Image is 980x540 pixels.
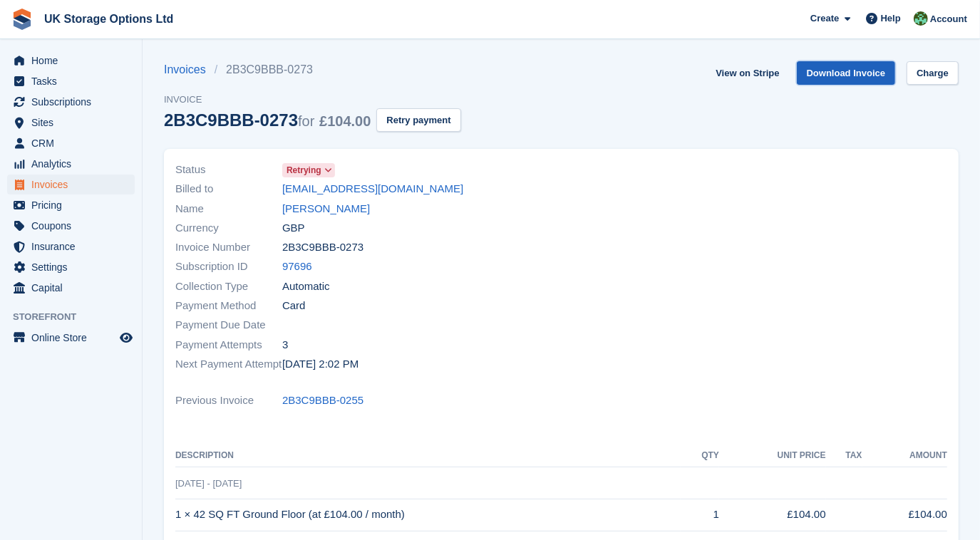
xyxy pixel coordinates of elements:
a: Invoices [164,61,215,78]
nav: breadcrumbs [164,61,461,78]
span: Create [810,11,839,26]
span: for [298,113,314,129]
img: Andrew Smith [914,11,928,26]
a: Preview store [118,329,135,346]
th: Amount [862,445,947,467]
span: Account [930,12,967,26]
span: Billed to [175,181,282,197]
a: Download Invoice [797,61,896,85]
time: 2025-09-26 13:02:37 UTC [282,356,359,373]
span: Coupons [31,216,117,236]
span: Insurance [31,237,117,256]
span: Invoices [31,175,117,194]
span: Subscriptions [31,92,117,112]
a: menu [7,257,135,277]
a: menu [7,216,135,236]
a: menu [7,113,135,133]
span: GBP [282,220,305,237]
a: menu [7,195,135,215]
span: £104.00 [319,113,371,129]
span: Collection Type [175,279,282,295]
a: menu [7,92,135,112]
span: Subscription ID [175,259,282,275]
a: Charge [907,61,959,85]
span: Payment Due Date [175,317,282,333]
a: menu [7,237,135,256]
span: Analytics [31,154,117,174]
a: menu [7,51,135,71]
span: Home [31,51,117,71]
a: menu [7,175,135,194]
span: Online Store [31,328,117,348]
th: Description [175,445,681,467]
span: 3 [282,337,288,353]
span: Help [881,11,901,26]
a: menu [7,71,135,91]
a: UK Storage Options Ltd [38,7,179,31]
span: Status [175,162,282,178]
div: 2B3C9BBB-0273 [164,110,371,130]
span: 2B3C9BBB-0273 [282,239,363,256]
span: Storefront [13,310,142,324]
img: stora-icon-8386f47178a22dfd0bd8f6a31ec36ba5ce8667c1dd55bd0f319d3a0aa187defe.svg [11,9,33,30]
span: Previous Invoice [175,393,282,409]
a: menu [7,278,135,298]
span: Invoice [164,93,461,107]
th: Tax [826,445,862,467]
a: Retrying [282,162,335,178]
td: £104.00 [862,499,947,531]
span: CRM [31,133,117,153]
th: Unit Price [719,445,826,467]
span: Pricing [31,195,117,215]
a: menu [7,133,135,153]
span: Settings [31,257,117,277]
span: Tasks [31,71,117,91]
a: [PERSON_NAME] [282,201,370,217]
span: Card [282,298,306,314]
span: Payment Attempts [175,337,282,353]
a: 97696 [282,259,312,275]
span: Name [175,201,282,217]
th: QTY [681,445,719,467]
td: £104.00 [719,499,826,531]
span: Retrying [287,164,321,177]
a: 2B3C9BBB-0255 [282,393,363,409]
button: Retry payment [376,108,460,132]
span: Sites [31,113,117,133]
span: [DATE] - [DATE] [175,478,242,489]
span: Payment Method [175,298,282,314]
span: Next Payment Attempt [175,356,282,373]
td: 1 [681,499,719,531]
a: View on Stripe [710,61,785,85]
span: Capital [31,278,117,298]
a: menu [7,154,135,174]
a: [EMAIL_ADDRESS][DOMAIN_NAME] [282,181,463,197]
a: menu [7,328,135,348]
td: 1 × 42 SQ FT Ground Floor (at £104.00 / month) [175,499,681,531]
span: Currency [175,220,282,237]
span: Invoice Number [175,239,282,256]
span: Automatic [282,279,330,295]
